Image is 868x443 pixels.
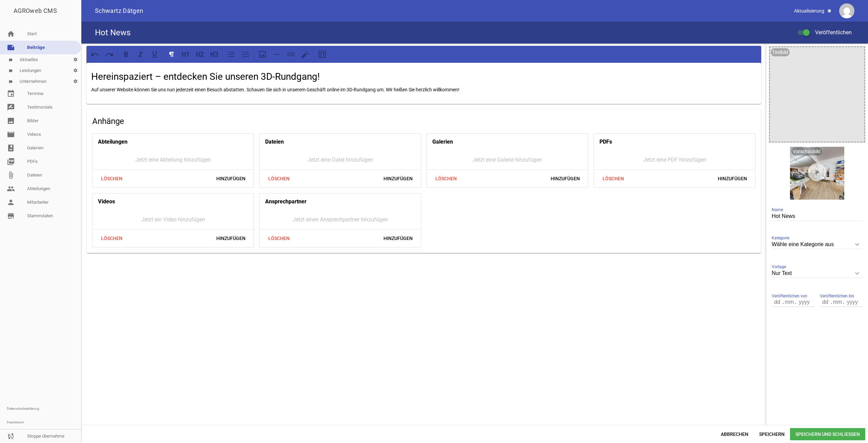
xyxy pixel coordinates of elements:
[594,150,755,169] div: Jetzt eine PDF hinzufügen
[808,148,818,159] i: delete
[790,428,865,440] span: Speichern und Schließen
[7,158,15,166] i: picture_as_pdf
[783,298,795,307] input: mm
[795,298,812,307] input: yyyy
[91,86,756,94] p: Auf unserer Website können Sie uns nun jederzeit einen Besuch abstatten. Schauen Sie sich in unse...
[7,90,15,98] i: event
[95,8,143,14] span: Schwartz Dätgen
[772,293,807,299] span: Veröffentlichen von
[265,136,284,147] h4: Dateien
[98,196,115,207] h4: Videos
[7,30,15,38] i: home
[831,148,842,159] i: image
[7,198,15,206] i: person
[7,185,15,193] i: people
[262,232,295,244] span: Löschen
[597,172,629,185] span: Löschen
[7,171,15,179] i: attach_file
[378,172,418,185] span: Hinzufügen
[211,232,251,244] span: Hinzufügen
[93,150,254,169] div: Jetzt eine Abteilung hinzufügen
[7,432,15,440] i: sync_disabled
[7,103,15,111] i: rate_review
[807,29,852,36] span: Veröffentlichen
[260,150,421,169] div: Jetzt eine Datei hinzufügen
[7,130,15,139] i: movie
[260,210,421,229] div: Jetzt einen Ansprechpartner hinzufügen
[70,54,81,65] i: settings
[95,172,128,185] span: Löschen
[262,172,295,185] span: Löschen
[772,298,783,307] input: dd
[93,210,254,229] div: Jetzt ein Video hinzufügen
[70,65,81,76] i: settings
[754,428,790,440] span: Speichern
[599,136,612,147] h4: PDFs
[211,172,251,185] span: Hinzufügen
[791,147,822,155] div: Vorschaubild
[95,27,131,38] h4: Hot News
[819,148,830,159] i: crop
[98,136,127,147] h4: Abteilungen
[852,268,863,279] i: keyboard_arrow_down
[8,79,13,84] i: label
[8,69,13,73] i: label
[7,43,15,52] i: note
[7,117,15,125] i: image
[7,144,15,152] i: photo_album
[427,150,588,169] div: Jetzt eine Galerie hinzufügen
[852,239,863,250] i: keyboard_arrow_down
[8,58,13,62] i: label
[545,172,585,185] span: Hinzufügen
[715,428,754,440] span: Abbrechen
[432,136,453,147] h4: Galerien
[430,172,462,185] span: Löschen
[852,49,863,60] i: image
[820,293,854,299] span: Veröffentlichen bis
[265,196,307,207] h4: Ansprechpartner
[70,76,81,87] i: settings
[844,298,861,307] input: yyyy
[831,298,844,307] input: mm
[92,116,755,127] h4: Anhänge
[378,232,418,244] span: Hinzufügen
[820,298,831,307] input: dd
[95,232,128,244] span: Löschen
[91,70,756,84] h2: Hereinspaziert – entdecken Sie unseren 3D-Rundgang!
[712,172,752,185] span: Hinzufügen
[7,212,15,220] i: store_mall_directory
[771,48,790,56] div: Titelbild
